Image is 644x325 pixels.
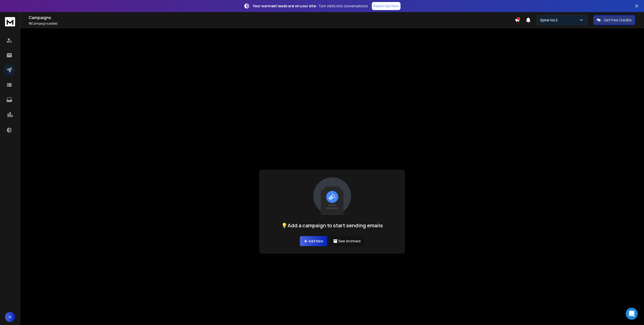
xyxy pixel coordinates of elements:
[29,22,515,26] p: Campaigns added
[593,15,635,25] button: Get Free Credits
[281,222,383,229] h1: 💡Add a campaign to start sending emails
[373,4,399,9] p: Reach Out Now
[300,236,327,246] a: Add New
[253,4,368,9] p: – Turn visits into conversations
[253,4,316,8] strong: Your warmest leads are on your site
[5,17,15,26] img: logo
[372,2,400,10] a: Reach Out Now
[29,15,515,21] h1: Campaigns
[604,18,632,23] p: Get Free Credits
[5,312,15,322] button: H
[626,308,638,320] div: Open Intercom Messenger
[540,18,560,23] p: Spiral Vol.2
[329,236,365,246] button: See Archived
[29,21,32,26] span: 15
